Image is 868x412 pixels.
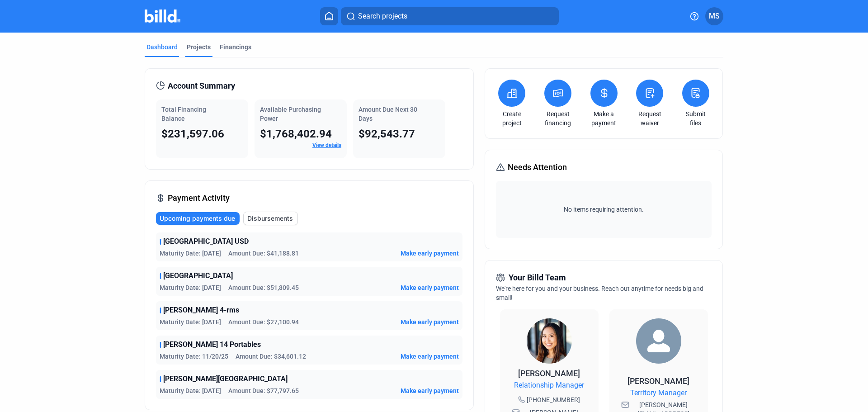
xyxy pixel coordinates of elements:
div: Dashboard [146,43,178,52]
button: Make early payment [401,317,459,327]
span: Maturity Date: [DATE] [160,283,221,292]
span: Needs Attention [508,161,567,174]
span: [PERSON_NAME] 14 Portables [163,339,261,350]
a: Create project [496,109,528,128]
span: [PERSON_NAME] [627,376,689,386]
span: $92,543.77 [359,128,415,140]
button: MS [705,7,723,25]
span: Total Financing Balance [161,106,206,122]
span: [PERSON_NAME] [518,369,580,378]
a: View details [312,142,341,148]
span: Maturity Date: 11/20/25 [160,352,228,361]
button: Search projects [341,7,559,25]
span: Amount Due Next 30 Days [359,106,417,122]
span: [PERSON_NAME][GEOGRAPHIC_DATA] [163,374,288,384]
button: Make early payment [401,283,459,292]
button: Upcoming payments due [156,212,240,225]
img: Territory Manager [636,318,681,364]
span: Amount Due: $51,809.45 [228,283,299,292]
span: Search projects [358,11,407,22]
span: Payment Activity [168,192,230,204]
span: Your Billd Team [509,271,566,284]
span: Account Summary [168,80,235,92]
span: Amount Due: $41,188.81 [228,249,299,258]
img: Relationship Manager [527,318,572,364]
a: Request financing [542,109,574,128]
a: Make a payment [588,109,620,128]
span: We're here for you and your business. Reach out anytime for needs big and small! [496,285,703,301]
button: Make early payment [401,352,459,361]
button: Make early payment [401,249,459,258]
img: Billd Company Logo [145,9,180,23]
span: MS [709,11,720,22]
span: No items requiring attention. [500,205,708,214]
span: $1,768,402.94 [260,128,332,140]
span: Maturity Date: [DATE] [160,386,221,395]
span: Maturity Date: [DATE] [160,249,221,258]
span: $231,597.06 [161,128,224,140]
div: Financings [220,43,251,52]
button: Make early payment [401,386,459,395]
span: Territory Manager [630,388,687,398]
span: [PERSON_NAME] 4-rms [163,305,239,316]
span: [PHONE_NUMBER] [527,395,580,404]
span: Disbursements [247,214,293,223]
span: Amount Due: $27,100.94 [228,317,299,327]
span: [GEOGRAPHIC_DATA] [163,270,233,281]
span: Available Purchasing Power [260,106,321,122]
span: Maturity Date: [DATE] [160,317,221,327]
span: Amount Due: $34,601.12 [236,352,306,361]
a: Submit files [680,109,712,128]
span: [GEOGRAPHIC_DATA] USD [163,236,249,247]
div: Projects [187,43,211,52]
span: Relationship Manager [514,380,584,391]
span: Upcoming payments due [160,214,235,223]
span: Amount Due: $77,797.65 [228,386,299,395]
button: Disbursements [243,212,298,225]
a: Request waiver [634,109,665,128]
